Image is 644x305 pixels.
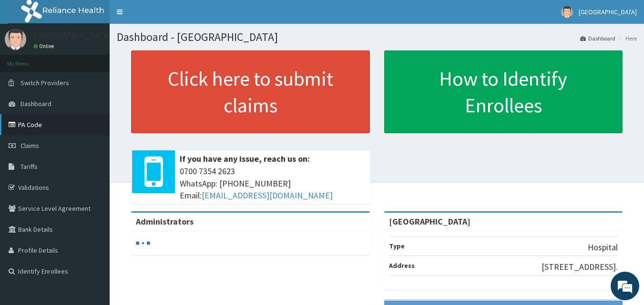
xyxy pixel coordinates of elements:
span: Tariffs [20,162,38,171]
strong: [GEOGRAPHIC_DATA] [389,216,470,227]
b: Administrators [136,216,194,227]
span: [GEOGRAPHIC_DATA] [579,8,637,16]
b: Address [389,261,415,270]
b: If you have any issue, reach us on: [180,153,310,164]
img: User Image [561,6,573,18]
svg: audio-loading [136,236,150,250]
a: Online [33,43,56,49]
img: User Image [5,29,26,50]
span: Claims [20,141,39,150]
b: Type [389,242,405,250]
a: How to Identify Enrollees [384,50,623,133]
p: [STREET_ADDRESS]. [542,261,618,273]
a: Dashboard [580,34,615,42]
a: Click here to submit claims [131,50,370,133]
p: Hospital [588,241,618,254]
p: [GEOGRAPHIC_DATA] [33,31,112,39]
li: Here [616,34,637,42]
span: 0700 7354 2623 WhatsApp: [PHONE_NUMBER] Email: [180,165,365,202]
span: Dashboard [20,99,51,108]
h1: Dashboard - [GEOGRAPHIC_DATA] [117,31,637,43]
span: Switch Providers [20,79,69,87]
a: [EMAIL_ADDRESS][DOMAIN_NAME] [202,190,333,201]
